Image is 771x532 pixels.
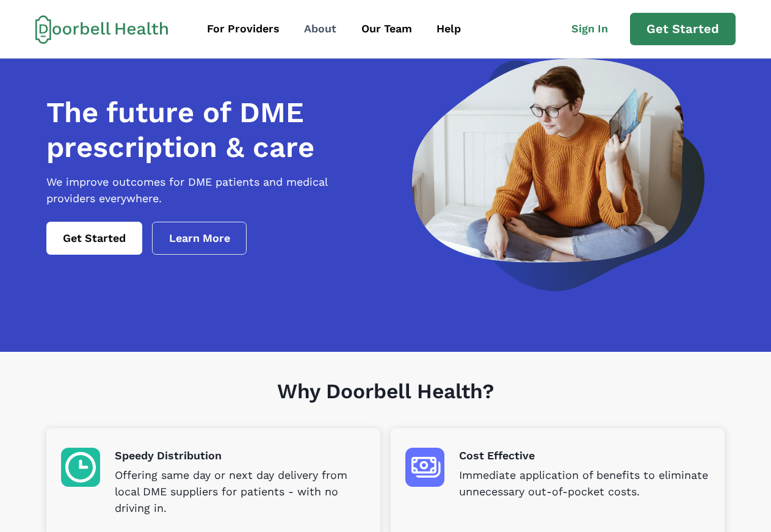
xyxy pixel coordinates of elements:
a: Get Started [46,222,142,255]
img: Speedy Distribution icon [61,448,100,487]
img: a woman looking at a computer [412,59,704,291]
a: Learn More [152,222,247,255]
h1: The future of DME prescription & care [46,95,378,164]
a: Sign In [560,15,630,43]
p: We improve outcomes for DME patients and medical providers everywhere. [46,174,378,207]
img: Cost Effective icon [405,448,444,487]
p: Cost Effective [459,448,710,464]
div: For Providers [207,21,280,37]
a: About [293,15,347,43]
div: About [304,21,336,37]
p: Speedy Distribution [115,448,366,464]
p: Immediate application of benefits to eliminate unnecessary out-of-pocket costs. [459,467,710,500]
a: Help [425,15,472,43]
a: Get Started [630,13,736,46]
div: Our Team [361,21,412,37]
a: Our Team [350,15,423,43]
a: For Providers [196,15,291,43]
p: Offering same day or next day delivery from local DME suppliers for patients - with no driving in. [115,467,366,517]
h1: Why Doorbell Health? [46,379,725,429]
div: Help [436,21,461,37]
